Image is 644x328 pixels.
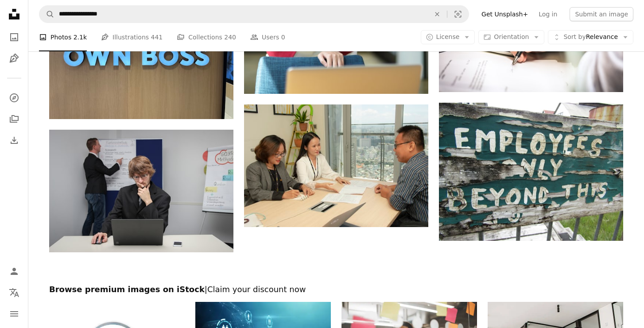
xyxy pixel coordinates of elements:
[49,284,623,295] h2: Browse premium images on iStock
[5,110,23,128] a: Collections
[436,33,460,40] span: License
[250,23,285,51] a: Users 0
[151,32,163,42] span: 441
[476,7,533,21] a: Get Unsplash+
[49,130,233,252] img: A woman sitting at a desk with a laptop computer
[5,131,23,149] a: Download History
[5,89,23,107] a: Explore
[427,6,447,23] button: Clear
[5,28,23,46] a: Photos
[439,168,623,176] a: a sign on a building
[533,7,563,21] a: Log in
[49,46,233,54] a: a sign that says be your own boss
[478,30,544,44] button: Orientation
[5,5,23,25] a: Home — Unsplash
[563,33,586,40] span: Sort by
[244,162,428,170] a: man and two women sitting beside brown wooden table close-up photography
[494,33,529,40] span: Orientation
[447,6,469,23] button: Visual search
[5,262,23,280] a: Log in / Sign up
[5,284,23,301] button: Language
[224,32,236,42] span: 240
[205,285,306,294] span: | Claim your discount now
[570,7,633,21] button: Submit an image
[563,33,618,42] span: Relevance
[244,104,428,227] img: man and two women sitting beside brown wooden table close-up photography
[421,30,475,44] button: License
[101,23,163,51] a: Illustrations 441
[39,5,469,23] form: Find visuals sitewide
[49,187,233,195] a: A woman sitting at a desk with a laptop computer
[281,32,285,42] span: 0
[5,305,23,323] button: Menu
[177,23,236,51] a: Collections 240
[439,103,623,241] img: a sign on a building
[39,6,54,23] button: Search Unsplash
[548,30,633,44] button: Sort byRelevance
[5,50,23,67] a: Illustrations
